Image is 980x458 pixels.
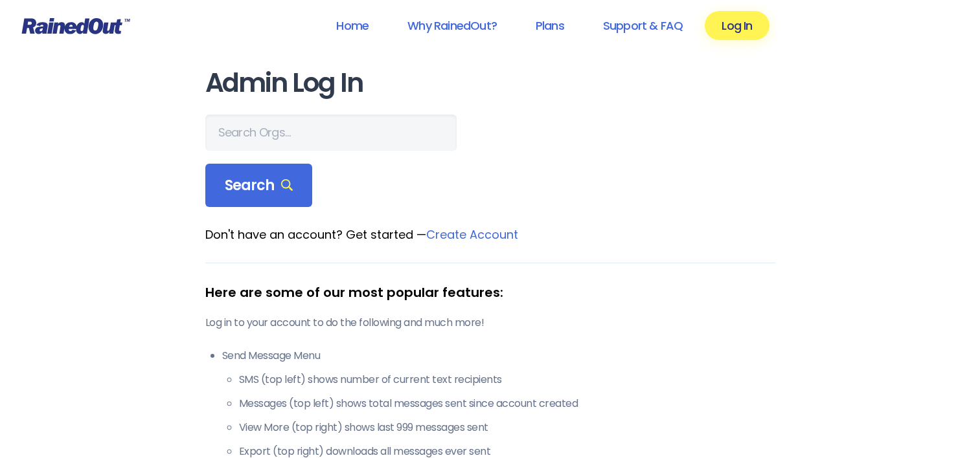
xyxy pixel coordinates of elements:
a: Home [319,11,385,40]
li: View More (top right) shows last 999 messages sent [239,420,775,435]
li: Messages (top left) shows total messages sent since account created [239,396,775,411]
span: Search [225,177,293,195]
p: Log in to your account to do the following and much more! [205,315,775,331]
li: SMS (top left) shows number of current text recipients [239,372,775,387]
a: Log In [705,11,769,40]
a: Why RainedOut? [391,11,514,40]
a: Support & FAQ [586,11,700,40]
div: Here are some of our most popular features: [205,283,775,302]
input: Search Orgs… [205,114,457,151]
div: Search [205,164,313,208]
a: Plans [519,11,581,40]
a: Create Account [426,226,518,243]
h1: Admin Log In [205,69,775,98]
